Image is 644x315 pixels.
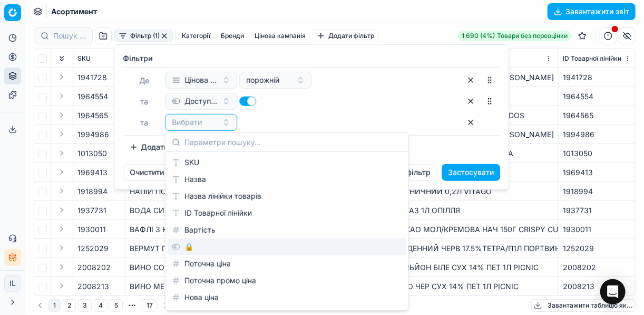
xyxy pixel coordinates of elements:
span: порожній [246,75,279,85]
input: Параметри пошуку... [184,131,402,152]
div: Назва лінійки товарів [168,188,406,205]
div: ID Товарної лінійки [168,205,406,222]
button: Зберегти фільтр [364,164,437,181]
span: та [140,97,148,106]
span: Вибрати [172,117,202,128]
div: SKU [168,154,406,171]
span: Де [139,76,149,85]
div: Нова ціна [168,289,406,306]
label: Фiльтри [123,53,500,64]
div: 🔒 [168,238,406,255]
span: Доступний [184,96,218,107]
button: Застосувати [442,164,500,181]
span: Цінова кампанія [184,75,218,85]
div: Назва [168,171,406,188]
div: Поточна промо ціна [168,272,406,289]
span: та [140,118,148,127]
div: Поточна ціна [168,255,406,272]
div: Suggestions [165,152,408,310]
button: Очистити [123,164,171,181]
div: Вартість [168,222,406,238]
button: Додати фільтр [123,139,201,156]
